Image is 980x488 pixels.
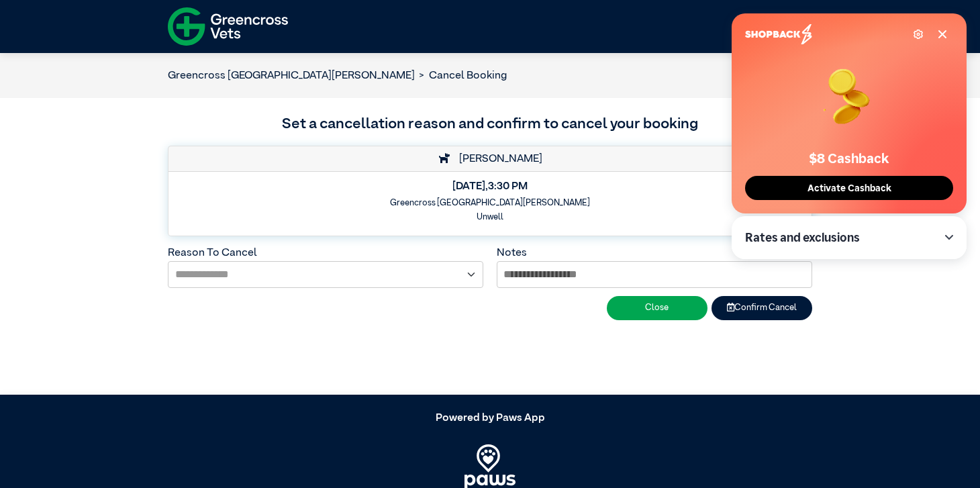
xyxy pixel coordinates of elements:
[177,181,803,193] h5: [DATE] , 3:30 PM
[497,248,527,258] label: Notes
[452,154,542,164] span: [PERSON_NAME]
[415,68,507,84] li: Cancel Booking
[168,3,288,50] img: f-logo
[168,113,812,136] h3: Set a cancellation reason and confirm to cancel your booking
[177,212,803,222] h6: Unwell
[712,296,812,320] button: Confirm Cancel
[168,68,507,84] nav: breadcrumb
[607,296,707,320] button: Close
[177,198,803,208] h6: Greencross [GEOGRAPHIC_DATA][PERSON_NAME]
[168,248,257,258] label: Reason To Cancel
[168,70,415,81] a: Greencross [GEOGRAPHIC_DATA][PERSON_NAME]
[168,412,812,425] h5: Powered by Paws App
